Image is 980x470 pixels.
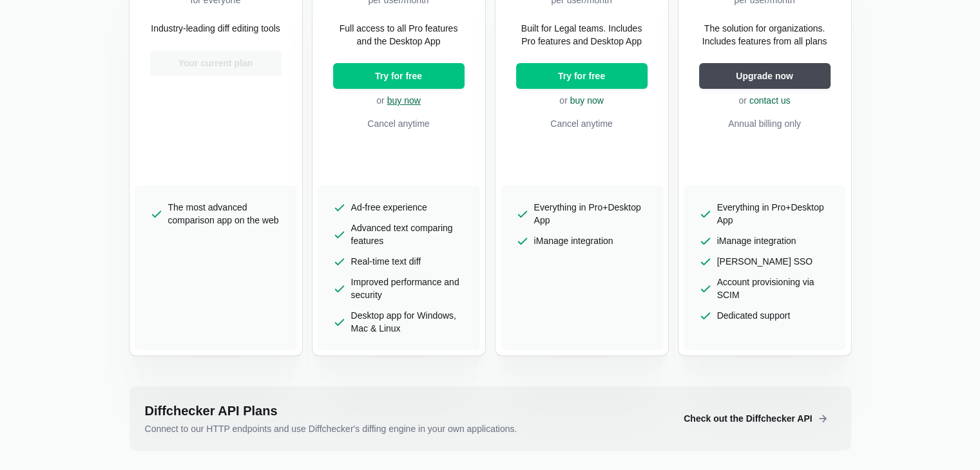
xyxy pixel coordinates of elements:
[372,70,425,82] span: Try for free
[673,406,835,431] button: Check out the Diffchecker API
[351,221,465,247] span: Advanced text comparing features
[516,117,648,130] p: Cancel anytime
[699,94,831,107] p: or
[333,22,465,48] p: Full access to all Pro features and the Desktop App
[681,412,814,425] span: Check out the Diffchecker API
[673,420,835,430] a: Check out the Diffchecker API
[516,94,648,107] p: or
[151,22,280,35] p: Industry-leading diff editing tools
[387,95,421,106] a: buy now
[351,201,427,214] span: Ad-free experience
[516,63,648,89] button: Try for free
[570,95,604,106] a: buy now
[333,117,465,130] p: Cancel anytime
[351,309,465,335] span: Desktop app for Windows, Mac & Linux
[516,22,648,48] p: Built for Legal teams. Includes Pro features and Desktop App
[699,117,831,130] p: Annual billing only
[534,234,613,247] span: iManage integration
[733,70,796,82] span: Upgrade now
[717,234,796,247] span: iManage integration
[699,63,831,89] button: Upgrade now
[717,276,831,301] span: Account provisioning via SCIM
[145,422,664,435] p: Connect to our HTTP endpoints and use Diffchecker's diffing engine in your own applications.
[168,201,282,227] span: The most advanced comparison app on the web
[699,22,831,48] p: The solution for organizations. Includes features from all plans
[333,94,465,107] p: or
[145,402,664,420] h2: Diffchecker API Plans
[717,201,831,227] span: Everything in Pro+Desktop App
[534,201,648,227] span: Everything in Pro+Desktop App
[555,70,608,82] span: Try for free
[176,57,256,70] span: Your current plan
[351,276,465,301] span: Improved performance and security
[717,309,791,322] span: Dedicated support
[150,50,282,76] button: Your current plan
[749,95,791,106] a: contact us
[333,63,465,89] button: Try for free
[351,255,421,268] span: Real-time text diff
[717,255,813,268] span: [PERSON_NAME] SSO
